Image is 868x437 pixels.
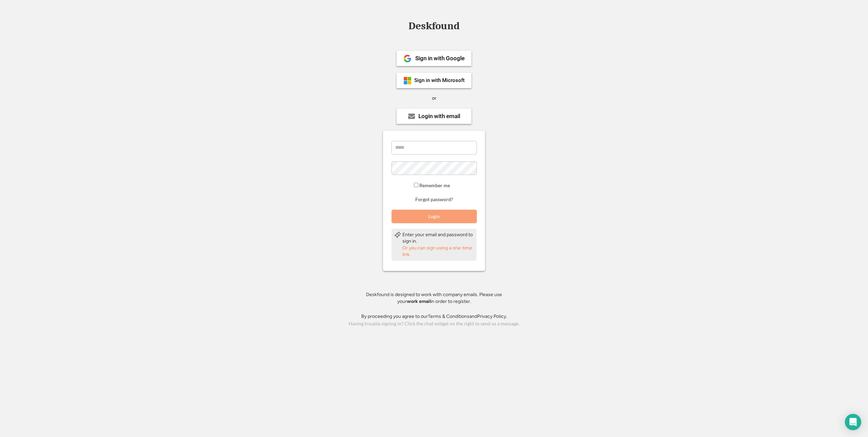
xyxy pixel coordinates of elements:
[407,298,431,304] strong: work email
[391,210,477,223] button: Login
[361,313,507,320] div: By proceeding you agree to our and
[414,196,454,203] button: Forgot password?
[414,78,465,83] div: Sign in with Microsoft
[405,21,463,31] div: Deskfound
[419,182,450,188] label: Remember me
[418,113,460,119] div: Login with email
[477,313,507,319] a: Privacy Policy.
[403,77,412,85] img: ms-symbollockup_mssymbol_19.png
[432,95,436,102] div: or
[357,291,511,305] div: Deskfound is designed to work with company emails. Please use your in order to register.
[428,313,469,319] a: Terms & Conditions
[845,414,861,430] div: Open Intercom Messenger
[403,54,412,63] img: 1024px-Google__G__Logo.svg.png
[402,231,474,245] div: Enter your email and password to sign in.
[415,55,465,61] div: Sign in with Google
[402,245,474,258] div: Or you can sign using a one-time link.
